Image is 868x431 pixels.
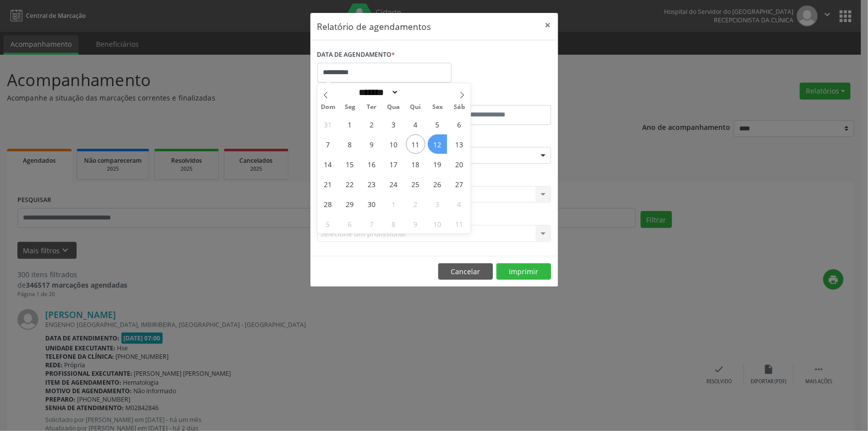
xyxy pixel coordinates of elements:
label: DATA DE AGENDAMENTO [317,47,395,63]
span: Dom [317,104,339,110]
label: ATÉ [437,90,551,105]
span: Setembro 25, 2025 [406,174,425,194]
button: Cancelar [438,263,493,280]
span: Setembro 15, 2025 [340,154,360,174]
span: Setembro 20, 2025 [450,154,469,174]
span: Outubro 7, 2025 [362,214,382,233]
span: Outubro 10, 2025 [428,214,447,233]
span: Setembro 23, 2025 [362,174,382,194]
span: Setembro 27, 2025 [450,174,469,194]
span: Setembro 12, 2025 [428,134,447,154]
span: Seg [339,104,361,110]
span: Setembro 10, 2025 [384,134,403,154]
button: Imprimir [496,263,551,280]
span: Setembro 29, 2025 [340,194,360,214]
span: Setembro 2, 2025 [362,114,382,134]
span: Setembro 8, 2025 [340,134,360,154]
span: Setembro 6, 2025 [450,114,469,134]
span: Setembro 13, 2025 [450,134,469,154]
span: Sex [427,104,449,110]
span: Outubro 8, 2025 [384,214,403,233]
span: Setembro 11, 2025 [406,134,425,154]
span: Setembro 3, 2025 [384,114,403,134]
span: Setembro 16, 2025 [362,154,382,174]
span: Setembro 19, 2025 [428,154,447,174]
input: Year [399,87,432,98]
span: Setembro 4, 2025 [406,114,425,134]
span: Setembro 14, 2025 [318,154,338,174]
span: Setembro 18, 2025 [406,154,425,174]
select: Month [356,87,399,98]
span: Outubro 11, 2025 [450,214,469,233]
span: Setembro 24, 2025 [384,174,403,194]
span: Outubro 1, 2025 [384,194,403,214]
span: Setembro 17, 2025 [384,154,403,174]
span: Outubro 9, 2025 [406,214,425,233]
span: Qui [405,104,427,110]
span: Setembro 5, 2025 [428,114,447,134]
button: Close [538,13,558,37]
span: Setembro 9, 2025 [362,134,382,154]
span: Setembro 30, 2025 [362,194,382,214]
span: Sáb [449,104,471,110]
span: Setembro 1, 2025 [340,114,360,134]
span: Outubro 2, 2025 [406,194,425,214]
span: Outubro 6, 2025 [340,214,360,233]
span: Qua [383,104,405,110]
span: Setembro 22, 2025 [340,174,360,194]
span: Outubro 5, 2025 [318,214,338,233]
span: Outubro 4, 2025 [450,194,469,214]
span: Agosto 31, 2025 [318,114,338,134]
span: Setembro 26, 2025 [428,174,447,194]
span: Ter [361,104,383,110]
span: Setembro 7, 2025 [318,134,338,154]
h5: Relatório de agendamentos [317,20,431,33]
span: Setembro 21, 2025 [318,174,338,194]
span: Setembro 28, 2025 [318,194,338,214]
span: Outubro 3, 2025 [428,194,447,214]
